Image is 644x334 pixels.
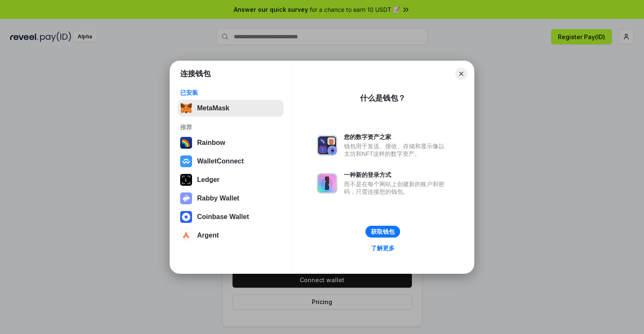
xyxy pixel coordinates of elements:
button: WalletConnect [178,153,284,170]
img: svg+xml,%3Csvg%20xmlns%3D%22http%3A%2F%2Fwww.w3.org%2F2000%2Fsvg%22%20fill%3D%22none%22%20viewBox... [317,173,337,193]
div: Coinbase Wallet [197,213,249,221]
img: svg+xml,%3Csvg%20width%3D%2228%22%20height%3D%2228%22%20viewBox%3D%220%200%2028%2028%22%20fill%3D... [180,211,192,223]
div: 推荐 [180,123,281,131]
a: 了解更多 [366,243,400,254]
button: Argent [178,227,284,244]
div: Rabby Wallet [197,195,239,202]
div: Argent [197,232,219,239]
img: svg+xml,%3Csvg%20fill%3D%22none%22%20height%3D%2233%22%20viewBox%3D%220%200%2035%2033%22%20width%... [180,102,192,114]
img: svg+xml,%3Csvg%20width%3D%2228%22%20height%3D%2228%22%20viewBox%3D%220%200%2028%2028%22%20fill%3D... [180,230,192,241]
div: 钱包用于发送、接收、存储和显示像以太坊和NFT这样的数字资产。 [344,142,449,158]
img: svg+xml,%3Csvg%20width%3D%2228%22%20height%3D%2228%22%20viewBox%3D%220%200%2028%2028%22%20fill%3D... [180,155,192,167]
div: 获取钱包 [371,228,395,235]
button: MetaMask [178,100,284,117]
div: 一种新的登录方式 [344,171,449,179]
div: 您的数字资产之家 [344,133,449,141]
button: Rabby Wallet [178,190,284,207]
img: svg+xml,%3Csvg%20xmlns%3D%22http%3A%2F%2Fwww.w3.org%2F2000%2Fsvg%22%20fill%3D%22none%22%20viewBox... [317,135,337,155]
img: svg+xml,%3Csvg%20xmlns%3D%22http%3A%2F%2Fwww.w3.org%2F2000%2Fsvg%22%20fill%3D%22none%22%20viewBox... [180,192,192,204]
button: Coinbase Wallet [178,208,284,225]
div: Ledger [197,176,219,184]
div: WalletConnect [197,158,244,165]
div: 已安装 [180,89,281,96]
button: Close [455,68,467,80]
div: Rainbow [197,139,225,147]
img: svg+xml,%3Csvg%20xmlns%3D%22http%3A%2F%2Fwww.w3.org%2F2000%2Fsvg%22%20width%3D%2228%22%20height%3... [180,174,192,186]
button: Rainbow [178,134,284,151]
div: 什么是钱包？ [360,93,406,103]
div: 而不是在每个网站上创建新的账户和密码，只需连接您的钱包。 [344,180,449,195]
button: Ledger [178,171,284,188]
button: 获取钱包 [365,226,400,238]
div: MetaMask [197,104,229,112]
img: svg+xml,%3Csvg%20width%3D%22120%22%20height%3D%22120%22%20viewBox%3D%220%200%20120%20120%22%20fil... [180,137,192,149]
h1: 连接钱包 [180,69,211,79]
div: 了解更多 [371,244,395,252]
